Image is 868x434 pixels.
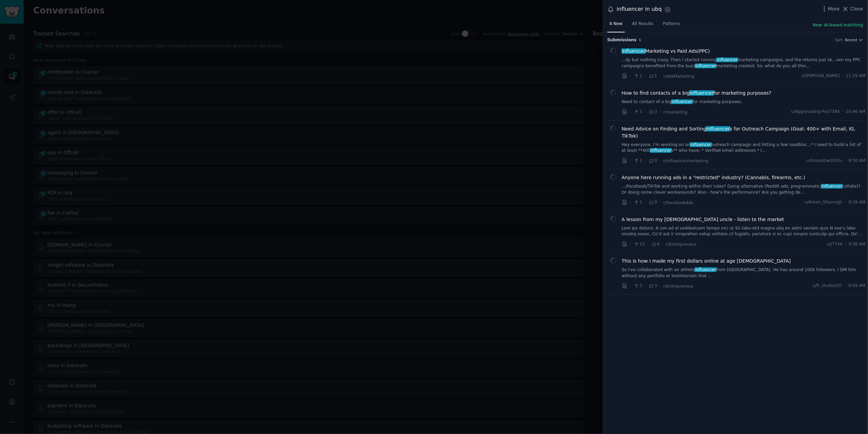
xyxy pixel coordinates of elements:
[663,74,695,79] span: r/AskMarketing
[663,21,680,27] span: Patterns
[649,109,657,115] span: 3
[660,199,661,206] span: ·
[842,73,844,79] span: ·
[812,283,842,289] span: u/fr_studio207
[849,241,866,247] span: 9:36 AM
[716,57,738,62] span: influencer
[650,148,672,153] span: influencer
[805,199,842,206] span: u/Aman_SharmaJii
[622,174,806,181] a: Anyone here running ads in a "restricted" industry? (Cannabis, firearms, etc.)
[821,184,843,189] span: influencer
[621,48,646,54] span: influencer
[649,158,657,164] span: 0
[630,73,631,80] span: ·
[607,19,625,32] a: 6 New
[607,37,637,43] span: Submission s
[645,108,646,116] span: ·
[622,90,771,97] span: How to find contacts of a big for marketing purposes?
[622,184,866,195] a: .../Facebook/TikTok and working within their rules? Going alternative (Reddit ads, programmatic,i...
[634,73,642,79] span: 1
[663,284,694,289] span: r/Entrepreneur
[622,48,710,55] a: influencerMarketing vs Paid Ads(PPC)
[660,283,661,290] span: ·
[622,216,784,223] a: A lesson from my [DEMOGRAPHIC_DATA] uncle - listen to the market
[662,241,663,248] span: ·
[645,157,646,164] span: ·
[630,283,631,290] span: ·
[821,5,840,13] button: More
[660,157,661,164] span: ·
[845,38,857,42] span: Recent
[846,109,866,115] span: 10:46 AM
[845,38,863,42] button: Recent
[645,73,646,80] span: ·
[622,99,866,105] a: Need to contact of a biginfluencerfor marketing purposes.
[663,200,694,205] span: r/FacebookAds
[690,142,712,147] span: influencer
[661,19,682,32] a: Patterns
[622,267,866,279] a: So I've collaborated with an athleteinfluencerfrom [GEOGRAPHIC_DATA]. He has around 100k follower...
[845,199,846,206] span: ·
[663,159,708,163] span: r/influencermarketing
[645,199,646,206] span: ·
[630,19,656,32] a: All Results
[622,90,771,97] a: How to find contacts of a biginfluencerfor marketing purposes?
[630,157,631,164] span: ·
[634,283,642,289] span: 3
[622,142,866,154] a: Hey everyone, I’m working on aninfluenceroutreach campaign and hitting a few roadbloc...* I need ...
[806,158,843,164] span: u/Groeoldw1thUu
[645,283,646,290] span: ·
[813,22,863,28] button: New: AI-based matching
[649,199,657,206] span: 0
[630,241,631,248] span: ·
[617,5,662,14] div: influencer in ubq
[850,5,863,13] span: Close
[845,241,846,247] span: ·
[610,21,622,27] span: 6 New
[630,108,631,116] span: ·
[663,110,688,115] span: r/marketing
[651,241,660,247] span: 6
[828,5,840,13] span: More
[845,283,846,289] span: ·
[695,64,717,68] span: influencer
[660,108,661,116] span: ·
[706,126,731,131] span: influencer
[827,241,843,247] span: u/J7744
[634,158,642,164] span: 1
[630,199,631,206] span: ·
[649,73,657,79] span: 1
[666,242,697,247] span: r/Entrepreneur
[671,99,693,104] span: influencer
[791,109,840,115] span: u/Aggravating-Fox7384
[622,125,866,140] a: Need Advice on Finding and Sortinginfluencers for Outreach Campaign (Goal: 400+ with Email, IG, T...
[846,73,866,79] span: 11:29 AM
[689,90,714,96] span: influencer
[622,258,791,265] a: This is how I made my first dollars online at age [DEMOGRAPHIC_DATA]
[634,109,642,115] span: 1
[649,283,657,289] span: 3
[634,199,642,206] span: 1
[648,241,649,248] span: ·
[842,109,844,115] span: ·
[835,38,843,42] div: Sort
[849,199,866,206] span: 9:39 AM
[695,267,717,272] span: influencer
[622,57,866,69] a: ...dy but nothing crazy. Then I started runninginfluencermarketing campaigns, and the returns jus...
[801,73,840,79] span: u/[PERSON_NAME]
[632,21,653,27] span: All Results
[634,241,645,247] span: 12
[622,48,710,55] span: Marketing vs Paid Ads(PPC)
[849,158,866,164] span: 9:50 AM
[845,158,846,164] span: ·
[622,125,866,140] span: Need Advice on Finding and Sorting s for Outreach Campaign (Goal: 400+ with Email, IG, TikTok)
[622,225,866,237] a: Lore ips dolorsi, A con ad el seddoeiusm tempo inci ut 91-labo-etd magna aliq en admi veniam quis...
[660,73,661,80] span: ·
[849,283,866,289] span: 8:59 AM
[639,38,641,42] span: 6
[842,5,863,13] button: Close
